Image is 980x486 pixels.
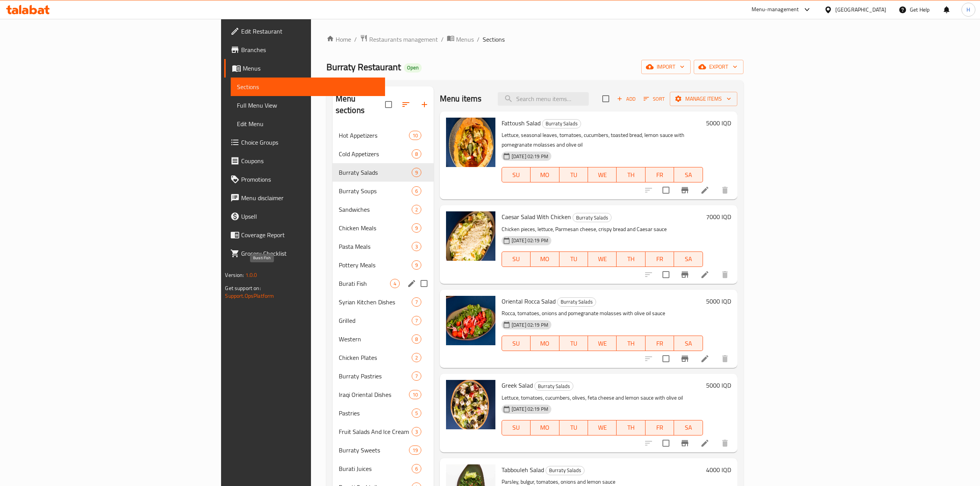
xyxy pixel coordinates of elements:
[241,212,378,221] span: Upsell
[509,405,551,413] span: [DATE] 02:19 PM
[339,334,412,344] span: Western
[412,464,421,473] div: items
[225,283,260,293] span: Get support on:
[339,427,412,436] span: Fruit Salads And Ice Cream
[412,353,421,362] div: items
[700,62,737,72] span: export
[502,393,703,403] p: Lettuce, tomatoes, cucumbers, olives, feta cheese and lemon sauce with olive oil
[706,211,731,222] h6: 7000 IQD
[446,118,495,167] img: Fattoush Salad
[563,422,585,433] span: TU
[642,93,667,105] button: Sort
[694,60,743,74] button: export
[412,465,421,472] span: 6
[498,92,589,106] input: search
[649,338,671,349] span: FR
[531,251,559,267] button: MO
[245,270,257,280] span: 1.0.0
[644,94,665,103] span: Sort
[676,434,694,452] button: Branch-specific-item
[752,5,799,14] div: Menu-management
[224,207,385,226] a: Upsell
[412,243,421,250] span: 3
[502,130,703,150] p: Lettuce, seasonal leaves, tomatoes, cucumbers, toasted bread, lemon sauce with pomegranate molass...
[617,167,645,182] button: TH
[333,219,434,237] div: Chicken Meals9
[502,336,531,351] button: SU
[677,422,700,433] span: SA
[339,260,412,270] div: Pottery Meals
[835,5,886,14] div: [GEOGRAPHIC_DATA]
[412,427,421,436] div: items
[224,152,385,170] a: Coupons
[676,349,694,368] button: Branch-specific-item
[380,96,397,113] span: Select all sections
[706,464,731,475] h6: 4000 IQD
[224,170,385,189] a: Promotions
[412,262,421,269] span: 9
[333,274,434,293] div: Burati Fish4edit
[339,242,412,251] span: Pasta Meals
[559,251,588,267] button: TU
[231,96,385,115] a: Full Menu View
[241,27,378,36] span: Edit Restaurant
[339,316,412,325] span: Grilled
[412,187,421,195] span: 6
[647,62,684,72] span: import
[406,278,417,289] button: edit
[645,336,674,351] button: FR
[333,163,434,182] div: Burraty Salads9
[237,119,378,128] span: Edit Menu
[591,169,613,181] span: WE
[412,373,421,380] span: 7
[369,35,438,44] span: Restaurants management
[620,422,642,433] span: TH
[534,422,556,433] span: MO
[674,167,703,182] button: SA
[412,408,421,418] div: items
[241,193,378,202] span: Menu disclaimer
[700,270,710,279] a: Edit menu item
[559,336,588,351] button: TU
[237,101,378,110] span: Full Menu View
[649,169,671,181] span: FR
[225,291,274,301] a: Support.OpsPlatform
[502,117,541,129] span: Fattoush Salad
[502,380,533,391] span: Greek Salad
[241,230,378,240] span: Coverage Report
[231,78,385,96] a: Sections
[333,348,434,367] div: Chicken Plates2
[333,237,434,256] div: Pasta Meals3
[339,371,412,381] span: Burraty Pastries
[333,404,434,422] div: Pastries5
[409,391,421,398] span: 10
[339,390,409,399] span: Iraqi Oriental Dishes
[559,420,588,435] button: TU
[505,338,527,349] span: SU
[243,64,378,73] span: Menus
[966,5,970,14] span: H
[224,40,385,59] a: Branches
[333,126,434,145] div: Hot Appetizers10
[641,60,691,74] button: import
[502,464,544,476] span: Tabbouleh Salad
[412,371,421,381] div: items
[415,95,434,114] button: Add section
[649,253,671,265] span: FR
[412,168,421,177] div: items
[339,205,412,214] div: Sandwiches
[674,420,703,435] button: SA
[339,186,412,196] span: Burraty Soups
[558,297,596,306] span: Burraty Salads
[658,435,674,451] span: Select to update
[446,380,495,429] img: Greek Salad
[620,169,642,181] span: TH
[333,182,434,200] div: Burraty Soups6
[617,420,645,435] button: TH
[674,251,703,267] button: SA
[339,445,409,455] div: Burraty Sweets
